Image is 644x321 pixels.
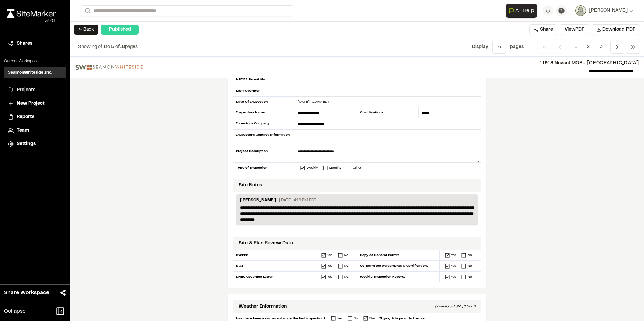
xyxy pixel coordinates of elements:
a: Settings [8,140,62,148]
span: Projects [17,86,35,94]
div: No [344,274,348,279]
span: Settings [17,140,36,148]
div: Inspector's Contact Information [233,130,295,146]
span: Download PDF [602,26,636,33]
div: No [344,263,348,269]
p: Current Workspace [4,58,66,64]
a: Team [8,127,62,134]
img: file [75,65,143,70]
span: 18 [120,45,125,49]
p: to of pages [78,43,138,51]
div: Yes [337,316,342,321]
div: DHEC Coverage Letter [233,272,316,282]
div: Yes [451,274,456,279]
span: Share Workspace [4,289,49,297]
div: Co-permitee Agreements & Certifications [357,261,440,272]
img: rebrand.png [7,9,56,18]
div: SWPPP [233,250,316,261]
div: No [354,316,358,321]
span: 2 [582,41,595,53]
div: Published [101,25,139,35]
div: Site & Plan Review Data [239,240,293,247]
span: [PERSON_NAME] [589,7,628,14]
div: Weather Information [239,303,287,310]
button: Search [81,5,93,16]
div: No [468,253,472,258]
p: [DATE] 4:16 PM EDT [279,197,316,203]
div: Monthy [329,165,341,170]
button: Open AI Assistant [506,4,537,18]
div: Yes [327,274,332,279]
div: N/A [369,316,375,321]
a: Projects [8,86,62,94]
span: 1 [570,41,582,53]
span: Collapse [4,307,26,315]
div: powered by [URL] ([URL]) [435,304,475,309]
div: Type of Inspection [233,163,295,173]
img: User [575,5,586,16]
div: Inspectors Name [233,107,295,118]
div: Yes [451,263,456,269]
button: Share [529,24,557,35]
span: 1 [103,45,106,49]
h3: SeamonWhiteside Inc. [8,70,52,76]
div: Inpector's Company [233,118,295,130]
div: Other [353,165,361,170]
div: Yes [327,263,332,269]
div: Copy of General Permit [357,250,440,261]
a: Shares [8,40,62,47]
div: Weekly Inspection Reports [357,272,440,282]
span: Team [17,127,29,134]
div: NPDES Permit No. [233,74,295,85]
div: MS4 Operator [233,85,295,97]
div: NOI [233,261,316,272]
p: page s [510,43,524,51]
p: [PERSON_NAME] [240,197,276,205]
div: Qualifications [357,107,419,118]
div: Oh geez...please don't... [7,18,56,24]
div: No [468,274,472,279]
div: [DATE] 4:15 PM EDT [295,99,481,104]
nav: Navigation [537,41,640,53]
button: [PERSON_NAME] [575,5,633,16]
button: Download PDF [592,24,640,35]
div: Yes [451,253,456,258]
div: If yes, data provided below: [375,316,425,321]
div: No [468,263,472,269]
span: Reports [17,113,34,121]
div: Site Notes [239,182,262,189]
span: Showing of [78,45,103,49]
button: 5 [492,41,506,53]
a: New Project [8,100,62,107]
span: Shares [17,40,32,47]
div: Yes [327,253,332,258]
p: Display [472,43,488,51]
span: New Project [17,100,45,107]
span: 11913 [540,61,553,65]
div: Date Of Inspection [233,97,295,107]
button: ← Back [74,25,98,35]
p: Novant MOB - [GEOGRAPHIC_DATA] [148,60,639,67]
div: Weekly [307,165,318,170]
a: Reports [8,113,62,121]
div: Project Description [233,146,295,163]
div: Open AI Assistant [506,4,540,18]
button: ViewPDF [560,24,589,35]
span: AI Help [515,7,534,15]
div: Has there been a rain event since the last inspection? [236,316,326,321]
div: No [344,253,348,258]
span: 3 [594,41,608,53]
span: 5 [111,45,114,49]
